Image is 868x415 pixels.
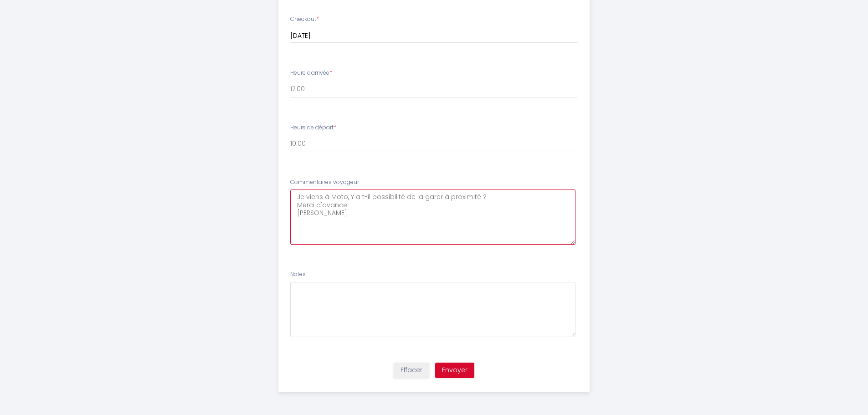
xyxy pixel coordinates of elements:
label: Commentaires voyageur [290,178,359,187]
label: Notes [290,270,306,279]
button: Effacer [394,363,429,378]
label: Heure de départ [290,123,336,132]
label: Checkout [290,15,319,24]
label: Heure d'arrivée [290,69,332,77]
button: Envoyer [435,363,474,378]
